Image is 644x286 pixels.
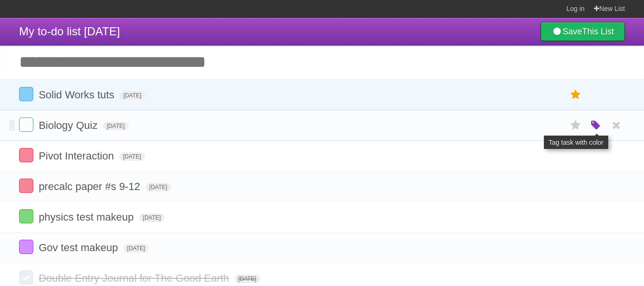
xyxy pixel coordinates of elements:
span: Biology Quiz [39,119,100,131]
label: Star task [567,87,585,103]
span: precalc paper #s 9-12 [39,180,143,192]
span: [DATE] [119,152,145,161]
label: Done [19,87,33,101]
label: Star task [567,117,585,133]
span: Double Entry Journal for The Good Earth [39,272,231,284]
span: Solid Works tuts [39,89,117,101]
label: Done [19,117,33,132]
span: My to-do list [DATE] [19,25,120,38]
span: [DATE] [235,275,260,283]
span: Pivot Interaction [39,150,116,162]
span: [DATE] [123,244,149,253]
span: [DATE] [103,122,129,130]
span: Gov test makeup [39,242,120,254]
label: Done [19,270,33,285]
span: [DATE] [120,91,145,100]
span: [DATE] [139,213,165,222]
label: Done [19,179,33,193]
label: Done [19,148,33,162]
b: This List [582,27,614,36]
span: [DATE] [145,183,171,191]
label: Done [19,209,33,223]
span: physics test makeup [39,211,136,223]
label: Done [19,240,33,254]
a: SaveThis List [541,22,625,41]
